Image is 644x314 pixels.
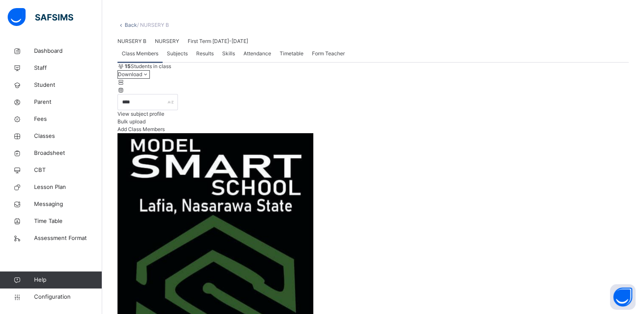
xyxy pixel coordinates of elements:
span: Form Teacher [312,50,345,57]
b: 15 [125,63,131,69]
span: Download [118,71,142,77]
button: Open asap [610,284,635,310]
span: CBT [34,166,102,174]
span: Add Class Members [117,126,165,132]
span: Messaging [34,200,102,208]
span: NURSERY [155,38,179,44]
span: Assessment Format [34,234,102,243]
span: View subject profile [117,111,164,117]
span: Class Members [122,50,158,57]
span: Timetable [280,50,303,57]
span: Time Table [34,217,102,226]
span: Parent [34,98,102,106]
span: First Term [DATE]-[DATE] [188,38,248,44]
span: Broadsheet [34,149,102,157]
a: Back [125,22,137,28]
span: / NURSERY B [137,22,169,28]
span: Dashboard [34,47,102,55]
span: Fees [34,115,102,123]
span: Skills [222,50,235,57]
span: NURSERY B [117,38,146,44]
span: Bulk upload [117,118,146,125]
span: Staff [34,64,102,72]
span: Help [34,276,102,284]
span: Attendance [243,50,271,57]
img: safsims [8,8,73,26]
span: Students in class [125,63,171,70]
span: Student [34,81,102,89]
span: Results [196,50,214,57]
span: Configuration [34,293,102,301]
span: Subjects [167,50,188,57]
span: Lesson Plan [34,183,102,191]
span: Classes [34,132,102,140]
